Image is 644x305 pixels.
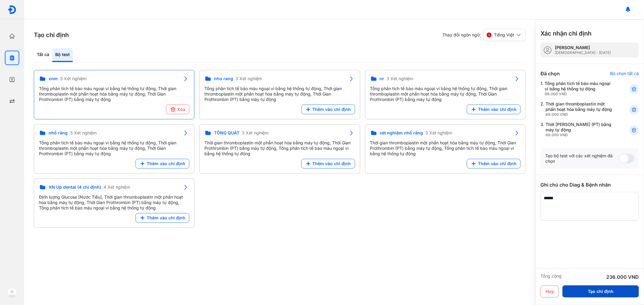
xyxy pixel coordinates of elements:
button: Thêm vào chỉ định [136,159,189,168]
button: Huỷ [540,285,559,297]
span: Tiếng Việt [494,32,514,38]
span: 4 Xét nghiệm [104,184,130,190]
span: Thêm vào chỉ định [147,215,185,221]
span: Thêm vào chỉ định [147,161,185,166]
span: 3 Xét nghiệm [235,76,262,81]
div: Thời [PERSON_NAME] (PT) bằng máy tự động [546,122,614,137]
div: 236.000 VND [606,273,639,281]
button: Thêm vào chỉ định [467,105,521,114]
button: Xóa [166,105,189,114]
span: nr [380,76,384,81]
div: Ghi chú cho Diag & Bệnh nhân [540,181,639,188]
div: Tất cả [34,48,52,62]
div: Thời gian thromboplastin một phần hoạt hóa bằng máy tự động [546,101,614,117]
span: Thêm vào chỉ định [478,161,517,166]
button: Tạo chỉ định [562,285,639,297]
div: Tổng cộng [540,273,562,281]
span: nhổ răng [49,130,68,136]
img: logo [7,288,17,298]
div: 3. [540,122,614,137]
button: Thêm vào chỉ định [301,105,355,114]
div: Thời gian thromboplastin một phần hoạt hóa bằng máy tự động, Thời Gian Prothrombin (PT) bằng máy ... [370,140,521,156]
button: Thêm vào chỉ định [467,159,521,168]
div: 69.000 VND [546,112,614,117]
button: Thêm vào chỉ định [301,159,355,168]
span: 3 Xét nghiệm [426,130,452,136]
button: Thêm vào chỉ định [136,213,189,223]
div: 1. [540,81,614,96]
span: 3 Xét nghiệm [242,130,268,136]
div: Tổng phân tích tế bào máu ngoại vi bằng hệ thống tự động, Thời gian thromboplastin một phần hoạt ... [39,86,189,102]
div: Thay đổi ngôn ngữ: [442,29,526,41]
span: 3 Xét nghiệm [70,130,97,136]
h3: Xác nhận chỉ định [540,29,591,38]
div: Tạo bộ test với các xét nghiệm đã chọn [545,153,620,164]
h3: Tạo chỉ định [34,31,69,39]
span: xét nghiệm nhổ răng [380,130,423,136]
div: Thời gian thromboplastin một phần hoạt hóa bằng máy tự động, Thời Gian Prothrombin (PT) bằng máy ... [204,140,355,156]
div: [DEMOGRAPHIC_DATA] - [DATE] [555,50,611,55]
div: Tổng phân tích tế bào máu ngoại vi bằng hệ thống tự động, Thời gian thromboplastin một phần hoạt ... [204,86,355,102]
span: xnm [49,76,58,81]
span: Thêm vào chỉ định [312,107,351,112]
span: nho rang [214,76,233,81]
div: Tổng phân tích tế bào máu ngoại vi bằng hệ thống tự động, Thời gian thromboplastin một phần hoạt ... [39,140,189,156]
div: 69.000 VND [546,133,614,137]
div: Tổng phân tích tế bào máu ngoại vi bằng hệ thống tự động [545,81,614,96]
div: 98.000 VND [545,92,614,96]
span: XN Up dental (4 chỉ định) [49,184,101,190]
div: Bộ test [52,48,73,62]
div: [PERSON_NAME] [555,45,611,50]
span: Xóa [177,107,185,112]
img: logo [8,5,17,14]
span: TỔNG QUÁT [214,130,239,136]
div: Bỏ chọn tất cả [610,71,639,76]
span: 3 Xét nghiệm [60,76,87,81]
span: Thêm vào chỉ định [312,161,351,166]
div: Đã chọn [540,70,560,77]
div: Tổng phân tích tế bào máu ngoại vi bằng hệ thống tự động, Thời gian thromboplastin một phần hoạt ... [370,86,521,102]
span: Thêm vào chỉ định [478,107,517,112]
span: 3 Xét nghiệm [387,76,413,81]
div: 2. [540,101,614,117]
div: Định lượng Glucose [Nước Tiểu], Thời gian thromboplastin một phần hoạt hóa bằng máy tự động, Thời... [39,194,189,211]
